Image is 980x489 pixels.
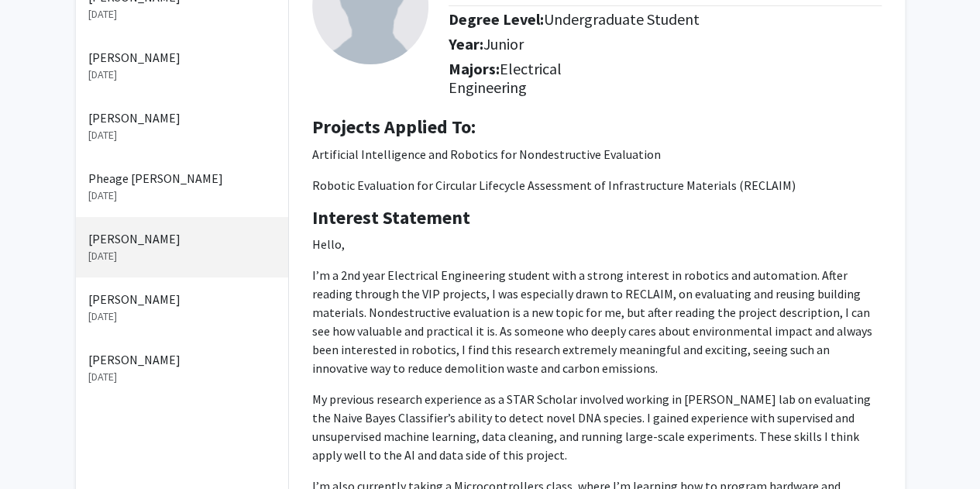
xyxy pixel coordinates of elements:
b: Degree Level: [449,9,544,29]
p: [PERSON_NAME] [88,48,276,67]
p: [DATE] [88,369,276,385]
iframe: Chat [12,419,66,477]
p: Artificial Intelligence and Robotics for Nondestructive Evaluation [312,145,882,164]
span: Undergraduate Student [544,9,700,29]
b: Projects Applied To: [312,115,476,139]
p: [DATE] [88,308,276,325]
p: [DATE] [88,248,276,264]
span: Electrical Engineering [449,59,562,97]
span: Junior [483,34,524,53]
p: [DATE] [88,188,276,204]
b: Majors: [449,59,500,78]
p: [PERSON_NAME] [88,290,276,308]
p: [DATE] [88,6,276,22]
p: My previous research experience as a STAR Scholar involved working in [PERSON_NAME] lab on evalua... [312,390,882,464]
p: [PERSON_NAME] [88,229,276,248]
b: Interest Statement [312,205,470,229]
p: Robotic Evaluation for Circular Lifecycle Assessment of Infrastructure Materials (RECLAIM) [312,176,882,195]
p: I’m a 2nd year Electrical Engineering student with a strong interest in robotics and automation. ... [312,266,882,377]
p: [PERSON_NAME] [88,108,276,127]
p: [DATE] [88,127,276,143]
p: [DATE] [88,67,276,83]
p: [PERSON_NAME] [88,350,276,369]
b: Year: [449,34,483,53]
p: Hello, [312,235,882,253]
p: Pheage [PERSON_NAME] [88,169,276,188]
